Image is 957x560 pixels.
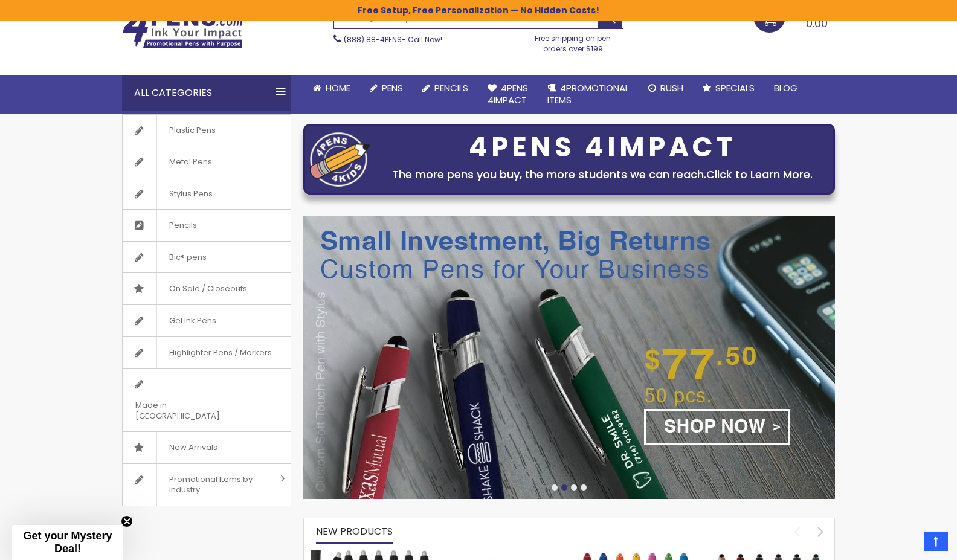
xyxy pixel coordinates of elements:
span: Rush [660,82,683,94]
a: Ellipse Softy Rose Gold Classic with Stylus Pen - Silver Laser [708,550,829,560]
span: On Sale / Closeouts [156,273,259,304]
a: Ellipse Softy Brights with Stylus Pen - Laser [575,550,696,560]
a: The Barton Custom Pens Special Offer [310,550,431,560]
a: Stylus Pens [123,178,291,210]
a: Click to Learn More. [706,167,813,182]
span: 4Pens 4impact [488,82,528,106]
span: Metal Pens [156,146,224,178]
span: 4PROMOTIONAL ITEMS [547,82,629,106]
div: prev [787,521,808,542]
span: New Arrivals [156,432,230,463]
img: /custom-soft-touch-pen-metal-barrel.html [303,216,835,499]
a: Pencils [123,210,291,241]
a: Custom Soft Touch Metal Pen - Stylus Top [443,550,564,560]
span: Specials [715,82,755,94]
div: The more pens you buy, the more students we can reach. [376,166,828,183]
span: Plastic Pens [156,115,228,146]
a: Metal Pens [123,146,291,178]
img: 4Pens Custom Pens and Promotional Products [122,10,243,48]
span: - Call Now! [344,34,442,45]
a: Specials [693,75,764,101]
a: Made in [GEOGRAPHIC_DATA] [123,369,291,431]
span: Promotional Items by Industry [156,464,276,506]
span: Pencils [156,210,209,241]
a: Pens [360,75,413,101]
span: New Products [316,524,393,538]
a: 4Pens4impact [478,75,538,114]
a: New Arrivals [123,432,291,463]
a: Blog [764,75,807,101]
span: Pencils [434,82,468,94]
span: Made in [GEOGRAPHIC_DATA] [123,390,260,431]
div: Get your Mystery Deal!Close teaser [12,525,123,560]
span: Bic® pens [156,242,219,273]
a: Bic® pens [123,242,291,273]
a: Promotional Items by Industry [123,464,291,506]
span: Home [326,82,350,94]
a: Rush [639,75,693,101]
a: On Sale / Closeouts [123,273,291,304]
span: Gel Ink Pens [156,305,228,336]
span: 0.00 [806,16,828,31]
a: (888) 88-4PENS [344,34,402,45]
a: Plastic Pens [123,115,291,146]
a: Gel Ink Pens [123,305,291,336]
a: Home [303,75,360,101]
span: Blog [774,82,797,94]
span: Highlighter Pens / Markers [156,337,284,369]
span: Stylus Pens [156,178,225,210]
button: Close teaser [121,515,133,527]
span: Pens [382,82,403,94]
iframe: Google Customer Reviews [857,527,957,560]
a: Highlighter Pens / Markers [123,337,291,369]
span: Get your Mystery Deal! [23,530,112,555]
a: 4PROMOTIONALITEMS [538,75,639,114]
div: next [810,521,831,542]
a: Pencils [413,75,478,101]
div: All Categories [122,75,291,111]
div: 4PENS 4IMPACT [376,135,828,160]
div: Free shipping on pen orders over $199 [523,29,624,53]
img: four_pen_logo.png [310,132,370,187]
